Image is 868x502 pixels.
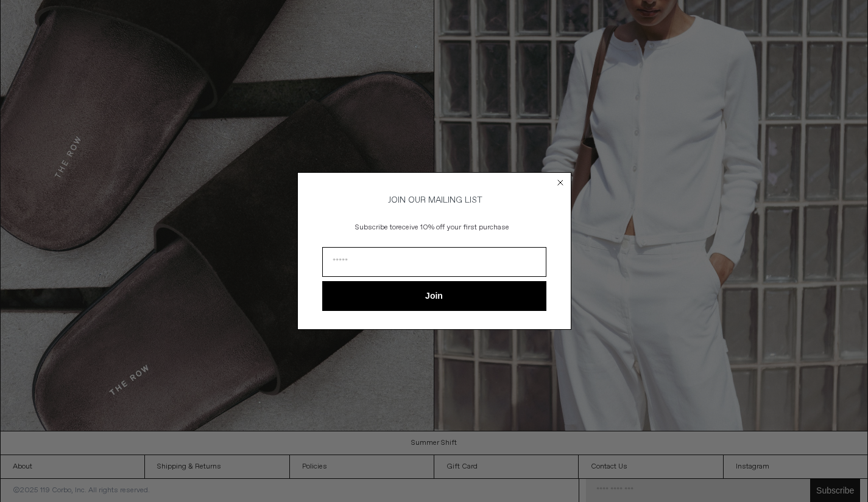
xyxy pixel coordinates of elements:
[355,223,396,232] span: Subscribe to
[322,247,546,277] input: Email
[386,195,482,206] span: JOIN OUR MAILING LIST
[396,223,509,232] span: receive 10% off your first purchase
[554,176,566,189] button: Close dialog
[322,281,546,311] button: Join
